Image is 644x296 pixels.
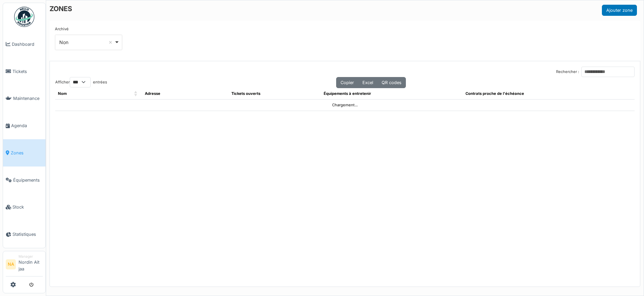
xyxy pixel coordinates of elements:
[602,5,637,16] button: Ajouter zone
[145,91,160,96] span: Adresse
[3,31,45,58] a: Dashboard
[55,99,635,111] td: Chargement...
[336,77,358,88] button: Copier
[19,254,43,259] div: Manager
[12,68,43,75] span: Tickets
[362,80,373,85] span: Excel
[58,91,67,96] span: Nom
[12,41,43,47] span: Dashboard
[12,231,43,237] span: Statistiques
[3,139,45,166] a: Zones
[11,150,43,156] span: Zones
[14,7,34,27] img: Badge_color-CXgf-gQk.svg
[13,177,43,183] span: Équipements
[324,91,371,96] span: Équipements à entretenir
[3,194,45,221] a: Stock
[6,259,16,269] li: NA
[231,91,260,96] span: Tickets ouverts
[19,254,43,275] li: Nordin Ait jaa
[3,112,45,139] a: Agenda
[70,77,91,87] select: Afficherentrées
[134,88,138,99] span: Nom: Activate to sort
[6,254,43,276] a: NA ManagerNordin Ait jaa
[556,69,579,75] label: Rechercher :
[341,80,354,85] span: Copier
[11,122,43,129] span: Agenda
[382,80,401,85] span: QR codes
[59,39,114,46] div: Non
[107,39,114,46] button: Remove item: 'false'
[12,204,43,210] span: Stock
[3,221,45,248] a: Statistiques
[13,95,43,102] span: Maintenance
[358,77,378,88] button: Excel
[55,26,69,32] label: Archivé
[3,85,45,112] a: Maintenance
[465,91,524,96] span: Contrats proche de l'échéance
[3,58,45,85] a: Tickets
[55,77,107,87] label: Afficher entrées
[377,77,406,88] button: QR codes
[3,166,45,194] a: Équipements
[50,5,72,13] h6: ZONES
